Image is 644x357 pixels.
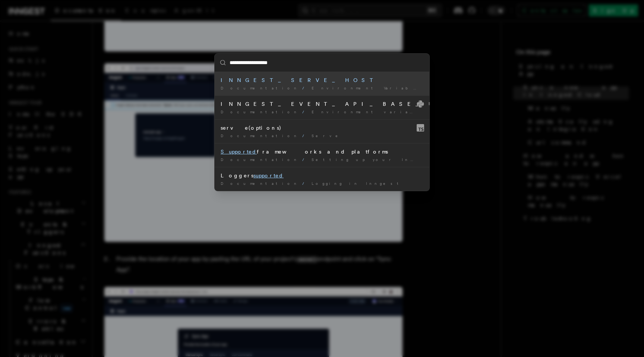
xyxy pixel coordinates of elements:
span: / [302,86,309,90]
span: Documentation [221,133,299,138]
span: Serve [312,133,343,138]
span: Documentation [221,86,299,90]
span: Documentation [221,181,299,186]
mark: supported [253,173,284,178]
span: / [302,133,309,138]
span: Logging in Inngest [312,181,403,186]
div: serve(options) [221,124,423,132]
mark: Supported [221,149,257,155]
span: Documentation [221,157,299,162]
span: Documentation [221,110,299,114]
span: / [302,110,309,114]
div: frameworks and platforms [221,148,423,155]
span: Environment Variables [312,86,432,90]
div: Loggers [221,172,423,179]
div: INNGEST_EVENT_API_BASE_URL [221,100,423,108]
span: Setting up your Inngest app [312,157,457,162]
div: INNGEST_SERVE_HOST [221,76,423,84]
span: / [302,181,309,186]
span: Environment variables [312,110,436,114]
span: / [302,157,309,162]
